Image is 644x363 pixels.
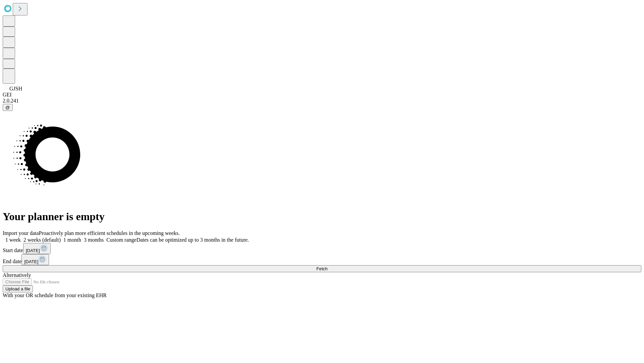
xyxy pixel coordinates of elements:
button: @ [3,104,13,111]
div: 2.0.241 [3,98,641,104]
span: Dates can be optimized up to 3 months in the future. [137,237,249,243]
span: Custom range [106,237,136,243]
button: Fetch [3,265,641,272]
h1: Your planner is empty [3,210,641,223]
span: [DATE] [24,259,38,264]
span: 1 week [5,237,21,243]
span: Alternatively [3,272,31,278]
span: 3 months [84,237,104,243]
span: Import your data [3,230,39,236]
span: GJSH [9,86,22,91]
div: Start date [3,243,641,254]
span: 2 weeks (default) [23,237,61,243]
span: [DATE] [26,248,40,253]
button: Upload a file [3,285,33,292]
span: @ [5,105,10,110]
div: End date [3,254,641,265]
button: [DATE] [23,243,51,254]
span: With your OR schedule from your existing EHR [3,292,107,298]
span: 1 month [63,237,81,243]
div: GEI [3,92,641,98]
span: Proactively plan more efficient schedules in the upcoming weeks. [39,230,180,236]
button: [DATE] [21,254,49,265]
span: Fetch [316,266,327,271]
